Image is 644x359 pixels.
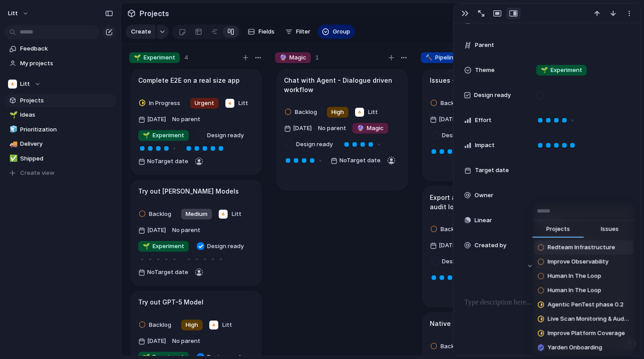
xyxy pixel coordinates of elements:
button: Issues [584,220,635,238]
span: Agentic PenTest phase 0.2 [547,300,623,309]
span: Human In The Loop [547,286,601,295]
span: Issues [601,225,619,234]
span: Improve Observability [547,258,608,266]
span: Improve Platform Coverage [547,329,625,338]
span: Projects [546,225,570,234]
span: Redteam Infrastructure [547,243,615,252]
span: Human In The Loop [547,272,601,281]
span: Yarden Onboarding [547,343,602,352]
span: Live Scan Monitoring & Audit Dashboard [547,315,630,324]
button: Projects [532,220,584,238]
